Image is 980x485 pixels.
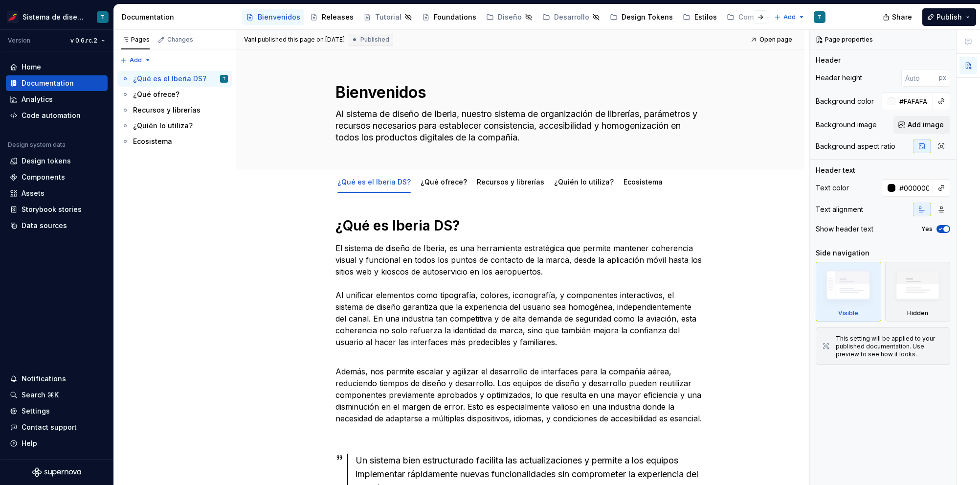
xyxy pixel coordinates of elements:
p: px [939,74,946,82]
a: Componentes [723,9,801,25]
div: Analytics [22,94,53,104]
div: Ecosistema [133,137,172,146]
a: Data sources [6,218,108,233]
div: Releases [322,12,354,22]
div: Contact support [22,422,77,432]
div: ¿Quién lo utiliza? [133,121,193,131]
div: Assets [22,188,45,198]
a: Diseño [482,9,536,25]
button: Add image [893,116,950,134]
span: Add [130,56,142,64]
div: ¿Qué ofrece? [133,90,179,99]
div: ¿Qué es el Iberia DS? [133,74,206,84]
button: Add [771,10,808,24]
a: Design Tokens [606,9,677,25]
div: T [223,74,225,84]
textarea: Al sistema de diseño de Iberia, nuestro sistema de organización de librerías, parámetros y recurs... [334,106,703,145]
div: Diseño [498,12,522,22]
div: Design Tokens [622,12,673,22]
div: Show header text [816,224,873,234]
div: Design system data [8,141,66,149]
textarea: Bienvenidos [334,81,703,104]
div: published this page on [DATE] [258,36,345,44]
a: Components [6,169,108,185]
span: Vani [244,36,256,44]
a: Code automation [6,108,108,123]
p: El sistema de diseño de Iberia, es una herramienta estratégica que permite mantener coherencia vi... [335,242,705,348]
div: Sistema de diseño Iberia [22,12,85,22]
span: Published [360,36,389,44]
div: Design tokens [22,156,71,166]
a: Bienvenidos [242,9,304,25]
div: Visible [838,309,858,317]
img: 55604660-494d-44a9-beb2-692398e9940a.png [7,11,19,23]
div: Hidden [885,262,951,322]
div: Pages [121,36,150,44]
div: T [818,13,822,21]
div: Storybook stories [22,205,82,214]
input: Auto [901,69,939,87]
div: T [101,13,105,21]
button: Share [878,8,918,26]
a: Recursos y librerías [477,178,544,186]
a: Desarrollo [538,9,604,25]
div: Text alignment [816,205,863,214]
h1: ¿Qué es Iberia DS? [335,217,705,234]
div: Page tree [242,7,769,27]
div: ¿Qué es el Iberia DS? [334,171,415,192]
div: Code automation [22,111,81,120]
div: Header height [816,73,862,83]
input: Auto [895,179,933,197]
a: ¿Qué es el Iberia DS?T [117,71,232,87]
a: ¿Qué ofrece? [117,87,232,102]
a: Estilos [679,9,721,25]
a: Recursos y librerías [117,102,232,118]
button: Search ⌘K [6,387,108,403]
a: Design tokens [6,153,108,169]
button: Help [6,436,108,451]
div: ¿Qué ofrece? [417,171,471,192]
a: Ecosistema [624,178,663,186]
div: Ecosistema [620,171,667,192]
div: Search ⌘K [22,390,59,400]
a: Releases [306,9,357,25]
button: Contact support [6,419,108,435]
div: Home [22,62,41,72]
button: Publish [922,8,976,26]
a: Storybook stories [6,202,108,217]
a: ¿Qué ofrece? [421,178,467,186]
span: v 0.6.rc.2 [70,37,97,45]
button: v 0.6.rc.2 [66,34,110,47]
button: Notifications [6,371,108,387]
div: Text color [816,183,849,193]
div: Bienvenidos [258,12,300,22]
span: Publish [936,12,962,22]
div: Visible [816,262,881,322]
div: Background aspect ratio [816,141,895,151]
span: Share [892,12,912,22]
div: Version [8,37,30,45]
div: Header [816,55,841,65]
div: Documentation [22,78,74,88]
a: Foundations [418,9,480,25]
div: Desarrollo [554,12,589,22]
a: Assets [6,185,108,201]
div: Documentation [122,12,232,22]
div: Settings [22,406,50,416]
a: Open page [747,33,797,46]
a: Ecosistema [117,134,232,149]
div: Side navigation [816,248,869,258]
div: Header text [816,165,855,175]
span: Add image [908,120,944,130]
div: Foundations [434,12,476,22]
p: Además, nos permite escalar y agilizar el desarrollo de interfaces para la compañía aérea, reduci... [335,354,705,424]
a: Settings [6,403,108,419]
a: ¿Quién lo utiliza? [117,118,232,134]
div: Recursos y librerías [133,105,200,115]
svg: Supernova Logo [32,467,81,477]
div: Tutorial [375,12,401,22]
div: Background image [816,120,877,130]
span: Add [783,13,796,21]
div: Estilos [694,12,717,22]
